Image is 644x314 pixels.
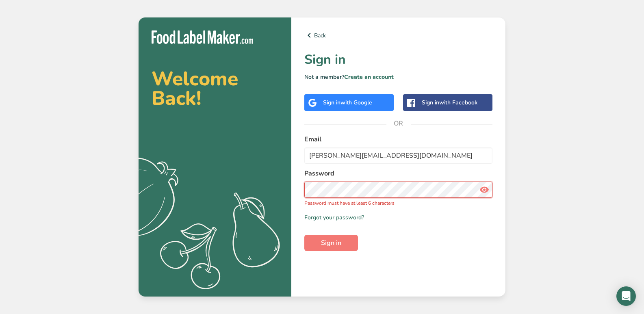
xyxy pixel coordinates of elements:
p: Password must have at least 6 characters [304,199,492,207]
div: Sign in [323,98,372,107]
label: Password [304,169,492,178]
span: Sign in [321,238,341,248]
img: Food Label Maker [152,30,253,44]
button: Sign in [304,235,358,251]
a: Back [304,30,492,40]
div: Sign in [422,98,477,107]
a: Create an account [344,73,394,81]
span: with Facebook [439,99,477,106]
p: Not a member? [304,73,492,81]
input: Enter Your Email [304,147,492,164]
h1: Sign in [304,50,492,69]
a: Forgot your password? [304,213,364,222]
label: Email [304,134,492,144]
span: with Google [340,99,372,106]
div: Open Intercom Messenger [616,286,636,306]
span: OR [386,111,411,136]
h2: Welcome Back! [152,69,278,108]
